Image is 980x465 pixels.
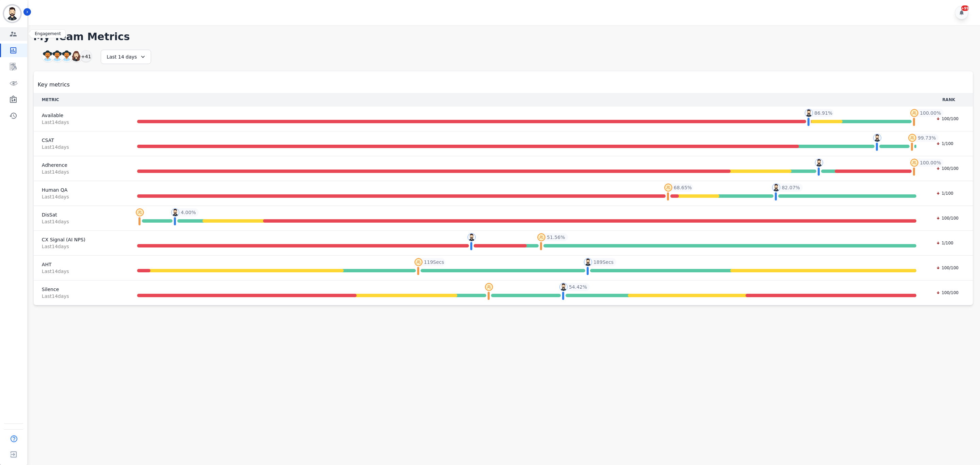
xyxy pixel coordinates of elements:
[4,5,20,22] img: Bordered avatar
[42,112,119,119] span: Available
[908,134,916,142] img: profile-pic
[42,193,119,200] span: Last 14 day s
[38,81,70,89] span: Key metrics
[933,240,957,246] div: 1/100
[593,259,614,266] span: 189 Secs
[782,184,800,191] span: 82.07 %
[42,211,119,218] span: DisSat
[933,190,957,197] div: 1/100
[42,286,119,293] span: Silence
[933,215,962,222] div: 100/100
[920,110,941,116] span: 100.00 %
[569,284,587,290] span: 54.42 %
[537,233,545,241] img: profile-pic
[664,183,672,192] img: profile-pic
[42,268,119,275] span: Last 14 day s
[414,258,423,266] img: profile-pic
[42,236,119,243] span: CX Signal (AI NPS)
[181,209,196,216] span: 4.00 %
[910,109,918,117] img: profile-pic
[814,110,832,116] span: 86.91 %
[933,115,962,122] div: 100/100
[42,243,119,250] span: Last 14 day s
[815,159,823,167] img: profile-pic
[33,31,973,43] h1: My Team Metrics
[910,159,918,167] img: profile-pic
[42,218,119,225] span: Last 14 day s
[547,234,565,241] span: 51.56 %
[925,93,973,107] th: RANK
[424,259,444,266] span: 119 Secs
[584,258,592,266] img: profile-pic
[873,134,881,142] img: profile-pic
[933,289,962,296] div: 100/100
[101,50,151,64] div: Last 14 days
[961,5,969,11] div: +99
[918,134,936,141] span: 99.73 %
[136,208,144,217] img: profile-pic
[34,93,128,107] th: METRIC
[42,137,119,144] span: CSAT
[42,144,119,150] span: Last 14 day s
[772,183,780,192] img: profile-pic
[171,208,179,217] img: profile-pic
[468,233,476,241] img: profile-pic
[933,165,962,172] div: 100/100
[674,184,692,191] span: 68.65 %
[42,169,119,175] span: Last 14 day s
[559,283,568,291] img: profile-pic
[42,119,119,126] span: Last 14 day s
[485,283,493,291] img: profile-pic
[42,187,119,193] span: Human QA
[42,162,119,169] span: Adherence
[42,293,119,300] span: Last 14 day s
[920,159,941,166] span: 100.00 %
[80,50,92,62] div: +41
[933,140,957,147] div: 1/100
[42,261,119,268] span: AHT
[933,264,962,271] div: 100/100
[805,109,813,117] img: profile-pic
